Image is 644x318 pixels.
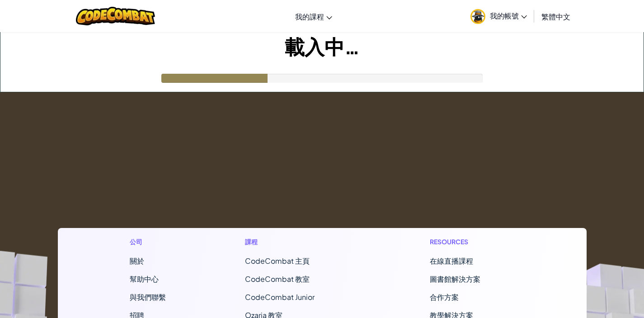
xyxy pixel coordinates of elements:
a: 合作方案 [430,292,459,302]
span: 我的帳號 [490,11,527,20]
a: 幫助中心 [130,274,159,284]
span: 繁體中文 [541,12,570,21]
span: 與我們聯繫 [130,292,166,302]
a: 我的課程 [291,4,337,28]
a: 圖書館解決方案 [430,274,480,284]
span: CodeCombat 主頁 [245,256,310,266]
h1: Resources [430,237,514,247]
a: CodeCombat Junior [245,292,315,302]
img: avatar [470,9,485,24]
span: 我的課程 [295,12,324,21]
a: 繁體中文 [537,4,575,28]
h1: 公司 [130,237,166,247]
a: 關於 [130,256,144,266]
a: CodeCombat 教室 [245,274,310,284]
h1: 課程 [245,237,351,247]
h1: 載入中… [0,32,644,60]
img: CodeCombat logo [76,7,155,25]
a: 我的帳號 [466,2,531,30]
a: 在線直播課程 [430,256,473,266]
